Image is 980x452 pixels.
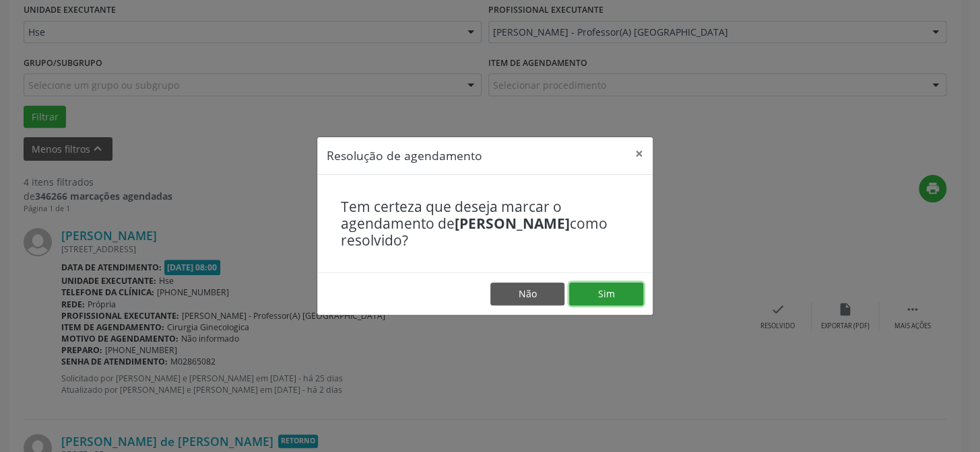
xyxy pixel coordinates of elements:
button: Sim [569,282,643,305]
button: Close [626,137,653,170]
b: [PERSON_NAME] [455,214,570,233]
h4: Tem certeza que deseja marcar o agendamento de como resolvido? [341,198,629,250]
button: Não [490,282,564,305]
h5: Resolução de agendamento [327,147,482,164]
